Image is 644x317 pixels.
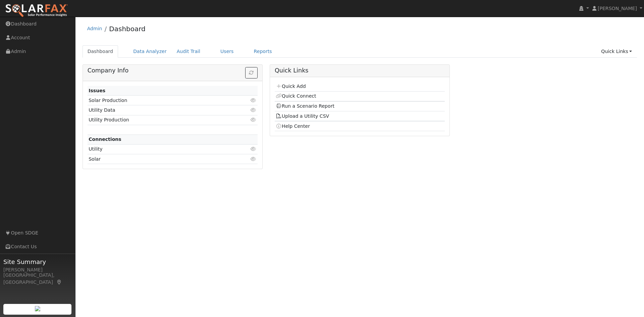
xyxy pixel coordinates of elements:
[251,98,257,103] i: Click to view
[215,45,239,58] a: Users
[251,157,257,161] i: Click to view
[251,147,257,151] i: Click to view
[276,123,310,129] a: Help Center
[598,6,637,11] span: [PERSON_NAME]
[276,113,329,119] a: Upload a Utility CSV
[5,4,68,18] img: SolarFax
[87,26,102,31] a: Admin
[88,96,230,105] td: Solar Production
[88,105,230,115] td: Utility Data
[109,25,146,33] a: Dashboard
[88,67,258,74] h5: Company Info
[3,266,72,273] div: [PERSON_NAME]
[89,137,121,142] strong: Connections
[83,45,118,58] a: Dashboard
[276,103,334,109] a: Run a Scenario Report
[56,279,62,285] a: Map
[3,257,72,266] span: Site Summary
[35,306,40,311] img: retrieve
[128,45,172,58] a: Data Analyzer
[89,88,105,93] strong: Issues
[172,45,205,58] a: Audit Trail
[276,84,306,89] a: Quick Add
[596,45,637,58] a: Quick Links
[249,45,277,58] a: Reports
[251,117,257,122] i: Click to view
[88,115,230,125] td: Utility Production
[251,108,257,112] i: Click to view
[3,272,72,286] div: [GEOGRAPHIC_DATA], [GEOGRAPHIC_DATA]
[88,154,230,164] td: Solar
[275,67,445,74] h5: Quick Links
[276,93,316,99] a: Quick Connect
[88,144,230,154] td: Utility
